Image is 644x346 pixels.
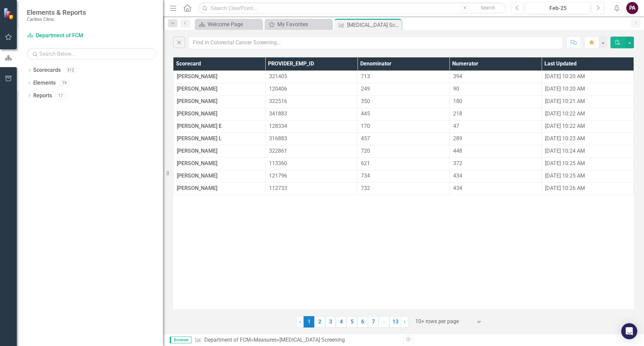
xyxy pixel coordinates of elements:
[177,185,217,191] span: [PERSON_NAME]
[545,135,630,143] div: [DATE] 10:23 AM
[269,185,287,191] span: 112733
[453,148,462,154] span: 448
[3,8,15,19] img: ClearPoint Strategy
[269,110,287,117] span: 341883
[177,73,217,80] span: [PERSON_NAME]
[177,110,217,117] span: [PERSON_NAME]
[55,93,66,98] div: 17
[254,337,277,343] a: Measures
[361,160,370,166] span: 621
[453,123,459,129] span: 47
[626,2,638,14] button: PA
[453,160,462,166] span: 372
[269,148,287,154] span: 322861
[453,172,462,179] span: 434
[453,73,462,80] span: 394
[208,20,260,29] div: Welcome Page
[189,37,563,49] input: Find in Colorectal Cancer Screening...
[204,337,251,343] a: Department of FCM
[269,73,287,80] span: 321405
[177,86,217,92] span: [PERSON_NAME]
[545,98,630,105] div: [DATE] 10:21 AM
[177,148,217,154] span: [PERSON_NAME]
[177,172,217,179] span: [PERSON_NAME]
[314,316,325,328] a: 2
[453,98,462,104] span: 180
[453,110,462,117] span: 218
[269,172,287,179] span: 121796
[269,98,287,104] span: 322516
[545,172,630,180] div: [DATE] 10:25 AM
[27,16,86,22] small: Carilion Clinic
[361,86,370,92] span: 249
[453,135,462,142] span: 289
[528,4,588,12] div: Feb-25
[279,337,345,343] div: [MEDICAL_DATA] Screening
[389,316,401,328] a: 13
[545,160,630,167] div: [DATE] 10:25 AM
[361,172,370,179] span: 734
[346,316,357,328] a: 5
[361,98,370,104] span: 350
[177,98,217,104] span: [PERSON_NAME]
[621,323,637,339] div: Open Intercom Messenger
[361,73,370,80] span: 713
[33,66,61,74] a: Scorecards
[269,86,287,92] span: 120406
[545,110,630,118] div: [DATE] 10:22 AM
[545,73,630,81] div: [DATE] 10:20 AM
[299,318,301,325] span: ‹
[195,336,398,344] div: » »
[177,135,222,142] span: [PERSON_NAME] L
[545,122,630,130] div: [DATE] 10:22 AM
[336,316,346,328] a: 4
[471,3,504,13] button: Search
[357,316,368,328] a: 6
[545,185,630,192] div: [DATE] 10:26 AM
[59,80,70,86] div: 19
[27,8,86,16] span: Elements & Reports
[269,135,287,142] span: 316883
[453,185,462,191] span: 434
[266,20,330,29] a: My Favorites
[347,21,400,29] div: [MEDICAL_DATA] Screening
[304,316,314,328] span: 1
[197,20,260,29] a: Welcome Page
[361,123,370,129] span: 170
[177,123,222,129] span: [PERSON_NAME] E
[27,48,156,60] input: Search Below...
[33,79,56,87] a: Elements
[453,86,459,92] span: 90
[64,67,77,73] div: 312
[368,316,379,328] a: 7
[27,32,111,40] a: Department of FCM
[361,185,370,191] span: 732
[177,160,217,166] span: [PERSON_NAME]
[526,2,590,14] button: Feb-25
[361,110,370,117] span: 445
[545,85,630,93] div: [DATE] 10:20 AM
[269,123,287,129] span: 128334
[545,147,630,155] div: [DATE] 10:24 AM
[361,148,370,154] span: 720
[277,20,330,29] div: My Favorites
[198,2,506,14] input: Search ClearPoint...
[481,5,495,10] span: Search
[325,316,336,328] a: 3
[33,92,52,100] a: Reports
[170,337,192,343] span: Browser
[361,135,370,142] span: 457
[404,318,406,325] span: ›
[269,160,287,166] span: 113360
